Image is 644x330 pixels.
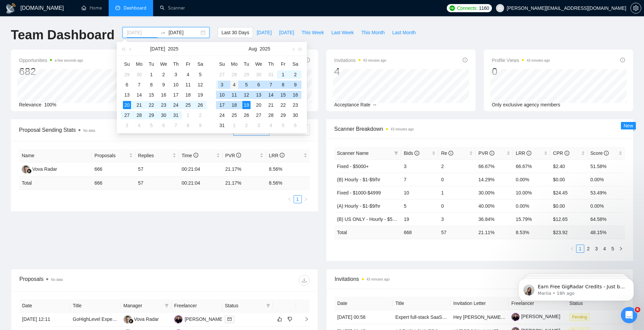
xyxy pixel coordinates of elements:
[133,59,145,69] th: Mo
[134,315,159,323] div: Vova Radar
[123,70,131,79] div: 29
[617,245,625,253] button: right
[334,65,386,78] div: 4
[265,301,272,311] span: filter
[619,247,623,251] span: right
[147,101,155,109] div: 22
[158,120,170,130] td: 2025-08-06
[182,69,194,80] td: 2025-07-04
[279,91,287,99] div: 15
[289,69,301,80] td: 2025-08-02
[257,29,272,36] span: [DATE]
[334,56,386,64] span: Invitations
[294,195,302,203] li: 1
[511,313,520,321] img: c1F4QjRmgdQ59vLCBux34IlpPyGLqVgNSydOcq0pEAETN54e3k0jp5ceDvU-wU6Kxr
[267,91,275,99] div: 14
[620,58,625,62] span: info-circle
[328,27,357,38] button: Last Week
[135,81,143,89] div: 7
[185,315,224,323] div: [PERSON_NAME]
[631,5,641,11] span: setting
[182,80,194,90] td: 2025-07-11
[44,102,56,107] span: 100%
[19,102,41,107] span: Relevance
[267,111,275,119] div: 28
[22,165,30,173] img: VR
[395,314,577,320] a: Expert full-stack SaaS developer needed for code optimization and scaling preparation
[253,59,265,69] th: We
[630,5,641,11] a: setting
[265,90,277,100] td: 2025-08-14
[129,319,133,324] img: gigradar-bm.png
[194,120,206,130] td: 2025-08-09
[255,101,263,109] div: 20
[498,6,502,11] span: user
[289,80,301,90] td: 2025-08-09
[337,177,381,182] a: (B) Hourly - $1-$9/hr
[569,314,592,319] a: Pending
[253,120,265,130] td: 2025-09-03
[253,69,265,80] td: 2025-07-30
[218,27,253,38] button: Last 30 Days
[492,65,550,78] div: 0
[145,69,158,80] td: 2025-07-01
[388,27,419,38] button: Last Month
[242,81,251,89] div: 5
[277,316,282,322] span: like
[249,42,257,56] button: Aug
[392,29,416,36] span: Last Month
[576,245,584,253] li: 1
[196,111,204,119] div: 2
[592,245,601,253] li: 3
[11,27,114,43] h1: Team Dashboard
[621,307,637,323] iframe: Intercom live chat
[196,91,204,99] div: 19
[30,19,117,26] p: Earn Free GigRadar Credits - Just by Sharing Your Story! 💬 Want more credits for sending proposal...
[393,148,400,158] span: filter
[457,4,477,12] span: Connects:
[230,70,238,79] div: 28
[158,100,170,110] td: 2025-07-23
[601,245,609,253] li: 4
[121,69,133,80] td: 2025-06-29
[240,100,253,110] td: 2025-08-19
[291,70,299,79] div: 2
[331,29,354,36] span: Last Week
[289,59,301,69] th: Sa
[267,101,275,109] div: 21
[133,90,145,100] td: 2025-07-14
[242,101,251,109] div: 19
[133,120,145,130] td: 2025-08-04
[123,91,131,99] div: 13
[10,14,126,37] div: message notification from Mariia, 18h ago. Earn Free GigRadar Credits - Just by Sharing Your Stor...
[172,111,180,119] div: 31
[279,29,294,36] span: [DATE]
[160,5,185,11] a: searchScanner
[394,151,398,155] span: filter
[115,5,120,10] span: dashboard
[266,304,270,308] span: filter
[492,102,560,107] span: Only exclusive agency members
[337,203,381,209] a: (A) Hourly - $1-$9/hr
[240,90,253,100] td: 2025-08-12
[230,81,238,89] div: 4
[276,315,284,323] button: like
[182,120,194,130] td: 2025-08-08
[299,277,309,283] span: download
[32,165,57,173] div: Vova Radar
[216,59,228,69] th: Su
[145,100,158,110] td: 2025-07-22
[121,90,133,100] td: 2025-07-13
[135,111,143,119] div: 28
[228,90,240,100] td: 2025-08-11
[265,80,277,90] td: 2025-08-07
[267,81,275,89] div: 7
[255,91,263,99] div: 13
[160,30,166,35] span: swap-right
[240,69,253,80] td: 2025-07-29
[255,81,263,89] div: 6
[216,100,228,110] td: 2025-08-17
[172,101,180,109] div: 24
[218,111,226,119] div: 24
[135,121,143,129] div: 4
